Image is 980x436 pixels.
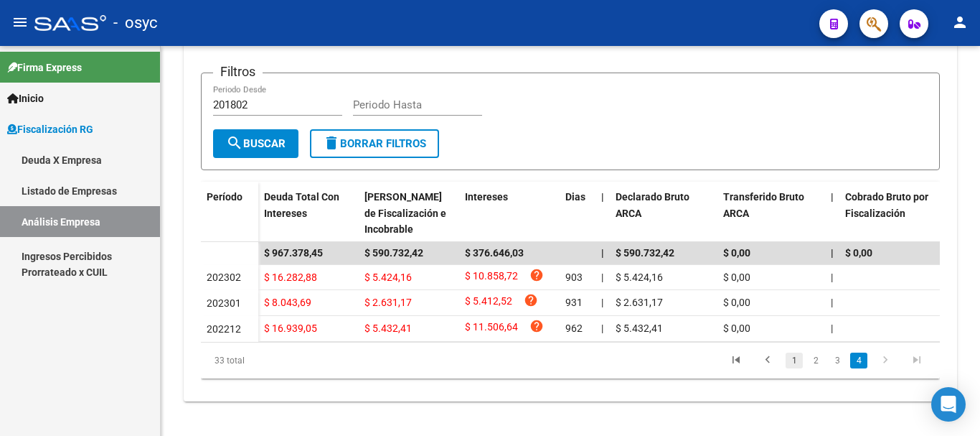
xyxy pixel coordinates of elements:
[723,191,804,219] span: Transferido Bruto ARCA
[201,182,258,242] datatable-header-cell: Período
[465,191,508,203] span: Intereses
[465,319,518,338] span: $ 11.506,64
[264,247,323,259] span: $ 967.378,45
[11,14,29,31] mat-icon: menu
[207,272,241,283] span: 202302
[601,297,603,308] span: |
[226,137,286,150] span: Buscar
[207,191,242,203] span: Período
[616,297,663,308] span: $ 2.631,17
[207,297,241,309] span: 202301
[872,353,899,368] a: go to next page
[364,272,412,283] span: $ 5.424,16
[465,247,524,259] span: $ 376.646,03
[850,353,867,368] a: 4
[717,182,825,245] datatable-header-cell: Transferido Bruto ARCA
[465,268,518,287] span: $ 10.858,72
[465,293,512,312] span: $ 5.412,52
[364,323,412,334] span: $ 5.432,41
[845,247,872,259] span: $ 0,00
[786,353,803,368] a: 1
[831,272,833,283] span: |
[839,182,947,245] datatable-header-cell: Cobrado Bruto por Fiscalización
[113,7,158,39] span: - osyc
[323,137,426,150] span: Borrar Filtros
[723,272,750,283] span: $ 0,00
[7,60,82,75] span: Firma Express
[364,297,412,308] span: $ 2.631,17
[807,353,824,368] a: 2
[616,272,663,283] span: $ 5.424,16
[722,353,750,368] a: go to first page
[723,247,750,259] span: $ 0,00
[829,353,846,368] a: 3
[831,247,834,259] span: |
[7,91,44,106] span: Inicio
[264,272,317,283] span: $ 16.282,88
[258,182,359,245] datatable-header-cell: Deuda Total Con Intereses
[560,182,595,245] datatable-header-cell: Dias
[364,247,423,259] span: $ 590.732,42
[616,323,663,334] span: $ 5.432,41
[831,323,833,334] span: |
[364,191,446,236] span: [PERSON_NAME] de Fiscalización e Incobrable
[264,323,317,334] span: $ 16.939,05
[616,247,674,259] span: $ 590.732,42
[459,182,560,245] datatable-header-cell: Intereses
[524,293,538,307] i: help
[595,182,610,245] datatable-header-cell: |
[601,272,603,283] span: |
[616,191,689,219] span: Declarado Bruto ARCA
[831,191,834,203] span: |
[529,319,544,333] i: help
[848,348,870,373] li: page 4
[805,348,826,373] li: page 2
[723,297,750,308] span: $ 0,00
[783,348,805,373] li: page 1
[723,323,750,334] span: $ 0,00
[754,353,781,368] a: go to previous page
[310,129,439,158] button: Borrar Filtros
[931,387,966,422] div: Open Intercom Messenger
[903,353,930,368] a: go to last page
[825,182,839,245] datatable-header-cell: |
[207,323,241,335] span: 202212
[264,297,311,308] span: $ 8.043,69
[213,62,263,82] h3: Filtros
[565,191,585,203] span: Dias
[565,323,583,334] span: 962
[565,297,583,308] span: 931
[213,129,298,158] button: Buscar
[951,14,969,31] mat-icon: person
[565,272,583,283] span: 903
[201,343,347,379] div: 33 total
[826,348,848,373] li: page 3
[323,134,340,152] mat-icon: delete
[601,247,604,259] span: |
[831,297,833,308] span: |
[226,134,243,152] mat-icon: search
[264,191,339,219] span: Deuda Total Con Intereses
[7,121,93,137] span: Fiscalización RG
[529,268,544,282] i: help
[845,191,928,219] span: Cobrado Bruto por Fiscalización
[610,182,717,245] datatable-header-cell: Declarado Bruto ARCA
[601,191,604,203] span: |
[601,323,603,334] span: |
[359,182,459,245] datatable-header-cell: Deuda Bruta Neto de Fiscalización e Incobrable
